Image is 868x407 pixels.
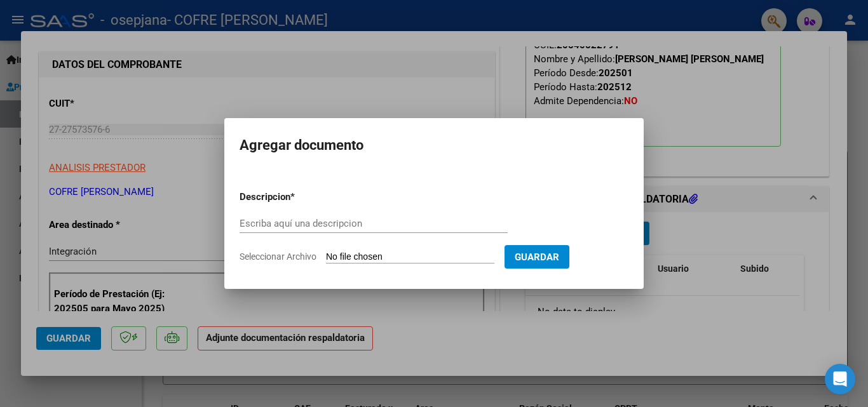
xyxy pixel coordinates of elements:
[505,245,569,269] button: Guardar
[240,133,628,157] h2: Agregar documento
[240,251,316,262] span: Seleccionar Archivo
[825,364,855,394] div: Open Intercom Messenger
[515,251,559,263] span: Guardar
[240,190,356,204] p: Descripcion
